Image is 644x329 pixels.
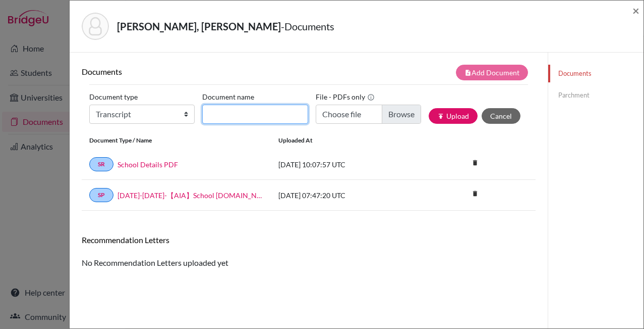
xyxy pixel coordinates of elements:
div: Uploaded at [271,136,422,145]
i: delete [467,186,483,201]
strong: [PERSON_NAME], [PERSON_NAME] [117,20,281,32]
span: - Documents [281,20,334,32]
a: delete [467,157,483,170]
a: [DATE]-[DATE]-【AIA】School [DOMAIN_NAME]_wide [118,190,263,201]
label: Document name [202,89,254,105]
h6: Recommendation Letters [82,235,536,245]
a: SP [89,188,113,202]
div: [DATE] 07:47:20 UTC [271,190,422,201]
h6: Documents [82,67,309,76]
span: × [632,3,639,18]
button: Close [632,5,639,17]
div: [DATE] 10:07:57 UTC [271,159,422,170]
button: note_addAdd Document [456,65,528,80]
a: SR [89,157,113,171]
a: Documents [548,65,643,82]
label: File - PDFs only [316,89,375,105]
i: note_add [464,69,472,76]
button: Cancel [482,108,520,124]
a: School Details PDF [118,159,178,170]
div: Document Type / Name [82,136,271,145]
label: Document type [89,89,138,105]
div: No Recommendation Letters uploaded yet [82,235,536,269]
i: publish [437,113,444,120]
a: delete [467,187,483,201]
i: delete [467,155,483,170]
button: publishUpload [429,108,478,124]
a: Parchment [548,86,643,104]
